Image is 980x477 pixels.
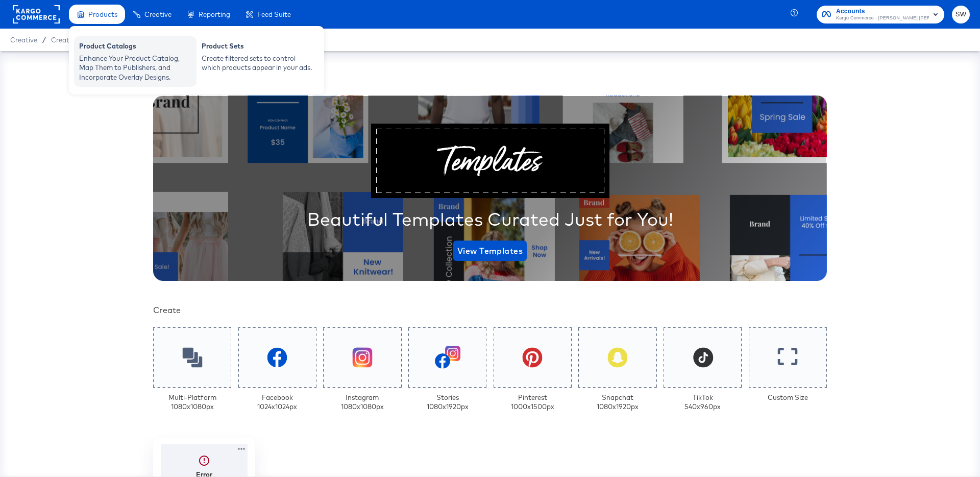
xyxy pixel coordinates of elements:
[153,304,827,316] div: Create
[684,393,721,412] div: TikTok 540 x 960 px
[153,67,827,84] div: Your Custom Templates
[199,10,230,18] span: Reporting
[307,206,673,232] div: Beautiful Templates Curated Just for You!
[768,393,808,402] div: Custom Size
[88,10,117,18] span: Products
[51,36,99,44] a: Creative Home
[457,244,523,258] span: View Templates
[952,6,970,23] button: SW
[956,9,966,20] span: SW
[511,393,554,412] div: Pinterest 1000 x 1500 px
[341,393,384,412] div: Instagram 1080 x 1080 px
[37,36,51,44] span: /
[817,6,944,23] button: AccountsKargo Commerce - [PERSON_NAME] [PERSON_NAME] Production
[453,241,527,261] button: View Templates
[257,393,297,412] div: Facebook 1024 x 1024 px
[257,10,291,18] span: Feed Suite
[836,14,929,22] span: Kargo Commerce - [PERSON_NAME] [PERSON_NAME] Production
[10,36,37,44] span: Creative
[168,393,216,412] div: Multi-Platform 1080 x 1080 px
[836,6,929,17] span: Accounts
[144,10,171,18] span: Creative
[427,393,469,412] div: Stories 1080 x 1920 px
[597,393,639,412] div: Snapchat 1080 x 1920 px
